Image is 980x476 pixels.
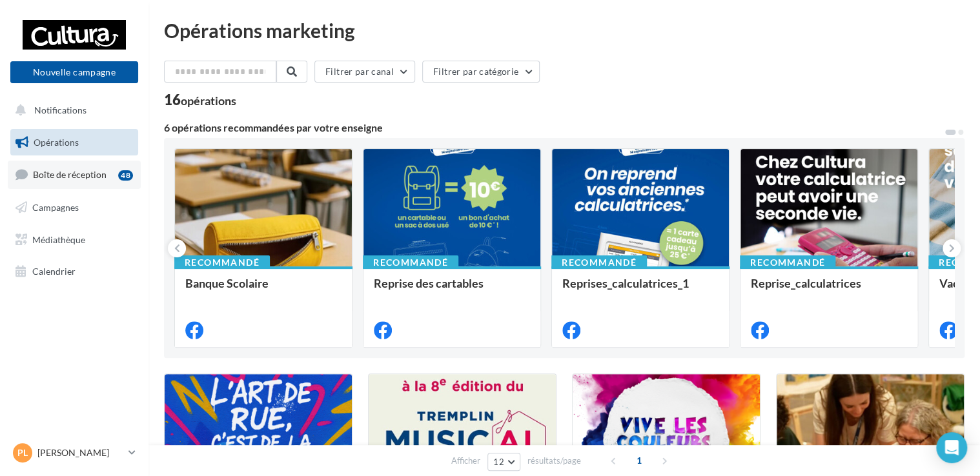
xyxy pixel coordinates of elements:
a: Opérations [8,129,141,156]
div: 16 [164,93,236,107]
div: Reprise des cartables [374,277,530,302]
div: Open Intercom Messenger [936,432,967,463]
div: opérations [181,95,236,106]
div: Reprises_calculatrices_1 [562,277,719,302]
div: 6 opérations recommandées par votre enseigne [164,123,944,133]
span: 12 [493,457,504,467]
div: Reprise_calculatrices [751,277,907,302]
button: Nouvelle campagne [10,61,138,83]
a: Campagnes [8,194,141,221]
div: Recommandé [174,255,270,270]
button: Filtrer par catégorie [422,61,540,83]
div: Opérations marketing [164,21,965,40]
a: PL [PERSON_NAME] [10,441,138,465]
a: Boîte de réception48 [8,161,141,188]
button: 12 [487,453,520,471]
span: Boîte de réception [33,169,107,180]
span: Médiathèque [32,233,85,244]
span: Calendrier [32,266,76,277]
a: Calendrier [8,258,141,285]
button: Filtrer par canal [314,61,415,83]
span: Campagnes [32,202,79,213]
span: résultats/page [527,455,581,467]
span: Opérations [34,137,79,148]
div: 48 [118,170,133,181]
span: Afficher [451,455,480,467]
span: PL [17,446,28,459]
button: Notifications [8,97,136,124]
div: Recommandé [740,255,835,270]
div: Recommandé [363,255,458,270]
span: 1 [629,450,649,471]
div: Recommandé [551,255,647,270]
div: Banque Scolaire [185,277,342,302]
a: Médiathèque [8,226,141,253]
span: Notifications [34,104,87,115]
p: [PERSON_NAME] [37,446,123,459]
